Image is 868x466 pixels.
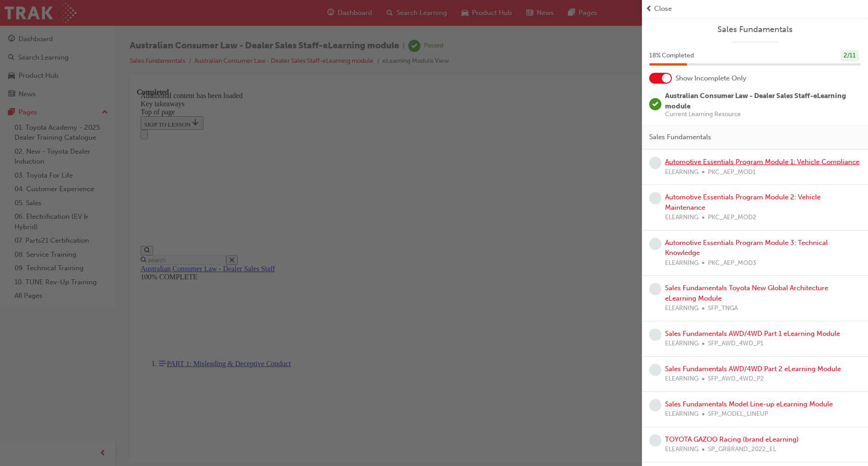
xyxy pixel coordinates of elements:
a: TOYOTA GAZOO Racing (brand eLearning) [665,435,799,443]
span: ELEARNING [665,212,698,223]
span: learningRecordVerb_NONE-icon [649,283,661,295]
span: PKC_AEP_MOD3 [708,258,756,268]
button: Open search menu [4,158,16,167]
span: SP_GRBRAND_2022_EL [708,444,776,455]
a: Sales Fundamentals AWD/4WD Part 1 eLearning Module [665,329,840,338]
span: Close [654,4,672,14]
button: SKIP TO LESSON [4,28,66,42]
span: Current Learning Resource [665,111,861,118]
span: ELEARNING [665,258,698,268]
span: prev-icon [646,4,652,14]
span: learningRecordVerb_NONE-icon [649,329,661,341]
span: Sales Fundamentals [649,132,711,142]
span: ELEARNING [665,303,698,314]
a: Sales Fundamentals [649,24,861,35]
span: ELEARNING [665,167,698,178]
span: learningRecordVerb_NONE-icon [649,192,661,204]
span: learningRecordVerb_NONE-icon [649,434,661,447]
button: Close search menu [89,167,101,177]
a: Australian Consumer Law - Dealer Sales Staff [4,177,138,184]
span: Show Incomplete Only [675,73,746,84]
a: Automotive Essentials Program Module 3: Technical Knowledge [665,239,828,257]
a: Automotive Essentials Program Module 2: Vehicle Maintenance [665,193,821,212]
button: Close navigation menu [4,42,11,51]
span: ELEARNING [665,374,698,384]
div: Top of page [4,20,706,28]
div: Key takeaways [4,12,706,20]
a: Sales Fundamentals Model Line-up eLearning Module [665,400,833,408]
span: SFP_AWD_4WD_P1 [708,339,764,349]
span: SFP_AWD_4WD_P2 [708,374,764,384]
a: Automotive Essentials Program Module 1: Vehicle Compliance [665,158,859,166]
span: SKIP TO LESSON [7,33,63,40]
span: PKC_AEP_MOD2 [708,212,756,223]
span: PKC_AEP_MOD1 [708,167,756,178]
span: ELEARNING [665,409,698,419]
span: Australian Consumer Law - Dealer Sales Staff-eLearning module [665,92,846,110]
span: learningRecordVerb_NONE-icon [649,157,661,169]
span: learningRecordVerb_NONE-icon [649,399,661,411]
div: 100% COMPLETE [4,185,706,193]
a: Sales Fundamentals Toyota New Global Architecture eLearning Module [665,284,828,302]
span: ELEARNING [665,339,698,349]
span: SFP_TNGA [708,303,738,314]
span: learningRecordVerb_NONE-icon [649,238,661,250]
input: Search [9,167,89,177]
span: learningRecordVerb_NONE-icon [649,364,661,376]
div: 2 / 11 [840,50,859,62]
span: ELEARNING [665,444,698,455]
span: 18 % Completed [649,51,694,61]
span: SFP_MODEL_LINEUP [708,409,768,419]
div: Additional content has been loaded [4,4,706,12]
button: prev-iconClose [646,4,864,14]
a: Sales Fundamentals AWD/4WD Part 2 eLearning Module [665,365,841,373]
span: learningRecordVerb_PASS-icon [649,98,661,110]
